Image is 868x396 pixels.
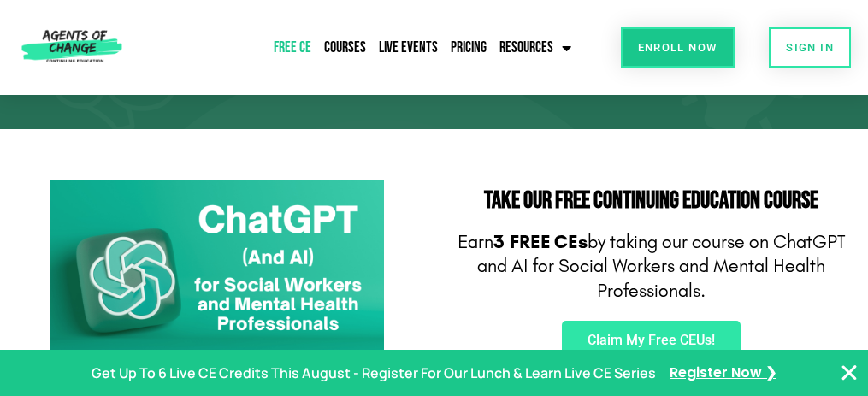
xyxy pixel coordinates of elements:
span: SIGN IN [786,42,834,53]
a: SIGN IN [769,27,851,68]
p: Earn by taking our course on ChatGPT and AI for Social Workers and Mental Health Professionals. [443,230,860,304]
a: Register Now ❯ [670,361,776,386]
a: Courses [320,28,370,68]
p: Get Up To 6 Live CE Credits This August - Register For Our Lunch & Learn Live CE Series [92,361,656,386]
a: Pricing [446,28,491,68]
a: Free CE [269,28,316,68]
a: Resources [495,28,576,68]
a: Claim My Free CEUs! [562,321,741,360]
a: Enroll Now [621,27,735,68]
span: Enroll Now [638,42,717,53]
b: 3 FREE CEs [493,231,588,253]
span: Claim My Free CEUs! [588,334,715,347]
button: Close Banner [839,363,859,383]
nav: Menu [184,28,576,68]
a: Live Events [375,28,442,68]
h2: Take Our FREE Continuing Education Course [443,189,860,213]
